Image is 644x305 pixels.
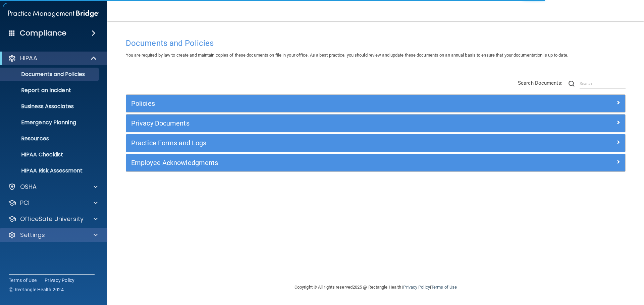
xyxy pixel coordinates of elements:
[131,138,620,148] a: Practice Forms and Logs
[569,81,575,87] img: ic-search.3b580494.png
[4,135,96,142] p: Resources
[4,71,96,78] p: Documents and Policies
[528,257,636,284] iframe: Drift Widget Chat Controller
[8,215,98,223] a: OfficeSafe University
[20,199,30,207] p: PCI
[8,199,98,207] a: PCI
[518,80,562,86] span: Search Documents:
[131,139,495,147] h5: Practice Forms and Logs
[8,54,97,62] a: HIPAA
[403,285,430,290] a: Privacy Policy
[20,183,37,191] p: OSHA
[131,100,495,107] h5: Policies
[131,159,495,166] h5: Employee Acknowledgments
[4,167,96,174] p: HIPAA Risk Assessment
[580,79,626,89] input: Search
[4,103,96,110] p: Business Associates
[20,231,45,239] p: Settings
[20,54,37,62] p: HIPAA
[431,285,457,290] a: Terms of Use
[131,118,620,129] a: Privacy Documents
[9,286,64,293] span: Ⓒ Rectangle Health 2024
[4,119,96,126] p: Emergency Planning
[253,277,498,298] div: Copyright © All rights reserved 2025 @ Rectangle Health | |
[8,183,98,191] a: OSHA
[8,231,98,239] a: Settings
[9,277,37,284] a: Terms of Use
[4,151,96,158] p: HIPAA Checklist
[126,53,568,58] span: You are required by law to create and maintain copies of these documents on file in your office. ...
[126,39,626,48] h4: Documents and Policies
[131,120,495,127] h5: Privacy Documents
[45,277,75,284] a: Privacy Policy
[4,87,96,94] p: Report an Incident
[131,157,620,168] a: Employee Acknowledgments
[8,7,99,20] img: PMB logo
[131,98,620,109] a: Policies
[20,215,84,223] p: OfficeSafe University
[20,28,66,38] h4: Compliance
